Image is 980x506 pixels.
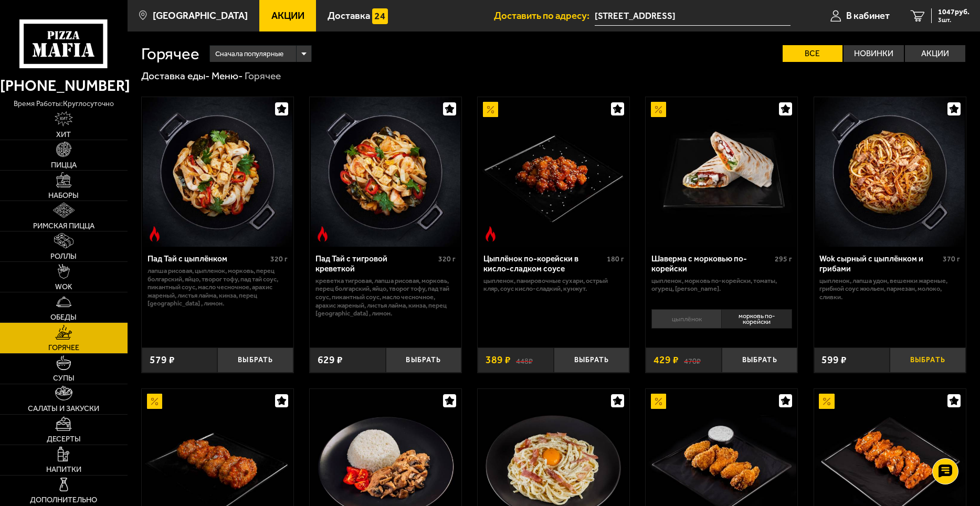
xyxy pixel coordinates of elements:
img: Пад Тай с цыплёнком [143,97,292,247]
span: В кабинет [846,11,890,21]
span: Роллы [50,252,77,260]
span: Обеды [50,313,77,321]
span: 320 г [438,255,456,263]
span: 370 г [943,255,960,263]
span: Доставка [328,11,370,21]
img: Цыплёнок по-корейски в кисло-сладком соусе [479,97,628,247]
span: Доставить по адресу: [494,11,595,21]
span: 320 г [270,255,288,263]
img: Шаверма с морковью по-корейски [647,97,797,247]
s: 470 ₽ [684,355,701,365]
img: Острое блюдо [315,226,330,241]
span: 180 г [607,255,624,263]
img: Острое блюдо [147,226,162,241]
span: WOK [55,283,72,290]
a: Доставка еды- [141,70,210,82]
s: 448 ₽ [516,355,533,365]
li: цыплёнок [651,309,721,329]
span: Горячее [48,344,79,351]
span: Дополнительно [30,496,97,503]
span: Салаты и закуски [28,405,99,412]
button: Выбрать [554,347,630,373]
img: Острое блюдо [483,226,498,241]
div: Шаверма с морковью по-корейски [651,254,772,273]
p: креветка тигровая, лапша рисовая, морковь, перец болгарский, яйцо, творог тофу, пад тай соус, пик... [315,277,456,318]
label: Акции [905,45,965,62]
a: Меню- [212,70,243,82]
span: Десерты [47,435,81,442]
a: АкционныйШаверма с морковью по-корейски [646,97,797,247]
button: Выбрать [386,347,462,373]
p: цыпленок, морковь по-корейски, томаты, огурец, [PERSON_NAME]. [651,277,792,293]
span: 1047 руб. [938,8,970,16]
h1: Горячее [141,46,199,62]
span: Акции [271,11,304,21]
p: лапша рисовая, цыпленок, морковь, перец болгарский, яйцо, творог тофу, пад тай соус, пикантный со... [147,267,288,308]
img: Акционный [147,394,162,409]
p: цыпленок, лапша удон, вешенки жареные, грибной соус Жюльен, пармезан, молоко, сливки. [819,277,960,301]
button: Выбрать [217,347,293,373]
span: Пицца [51,161,77,168]
div: Пад Тай с тигровой креветкой [315,254,436,273]
div: Пад Тай с цыплёнком [147,254,268,264]
label: Новинки [844,45,904,62]
li: морковь по-корейски [721,309,792,329]
span: 579 ₽ [150,355,175,365]
img: Акционный [819,394,834,409]
img: Акционный [483,102,498,117]
img: 15daf4d41897b9f0e9f617042186c801.svg [372,8,387,24]
span: [GEOGRAPHIC_DATA] [153,11,248,21]
div: Цыплёнок по-корейски в кисло-сладком соусе [483,254,604,273]
a: АкционныйОстрое блюдоЦыплёнок по-корейски в кисло-сладком соусе [478,97,629,247]
span: Римская пицца [33,222,94,229]
button: Выбрать [890,347,966,373]
span: Сначала популярные [215,44,283,64]
div: Wok сырный с цыплёнком и грибами [819,254,940,273]
div: 0 [646,305,797,340]
span: 295 г [775,255,792,263]
label: Все [783,45,843,62]
span: Напитки [46,466,81,473]
span: 629 ₽ [318,355,343,365]
a: Острое блюдоПад Тай с тигровой креветкой [310,97,461,247]
span: Супы [53,374,75,382]
p: цыпленок, панировочные сухари, острый кляр, Соус кисло-сладкий, кунжут. [483,277,624,293]
input: Ваш адрес доставки [595,6,791,26]
img: Пад Тай с тигровой креветкой [311,97,460,247]
div: Горячее [245,69,281,82]
span: 389 ₽ [486,355,511,365]
span: Наборы [48,192,79,199]
span: 429 ₽ [654,355,679,365]
span: 599 ₽ [821,355,847,365]
img: Wok сырный с цыплёнком и грибами [815,97,965,247]
img: Акционный [651,102,666,117]
span: 3 шт. [938,17,970,23]
button: Выбрать [722,347,798,373]
a: Острое блюдоПад Тай с цыплёнком [142,97,293,247]
img: Акционный [651,394,666,409]
a: Wok сырный с цыплёнком и грибами [814,97,966,247]
span: Хит [56,131,71,138]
